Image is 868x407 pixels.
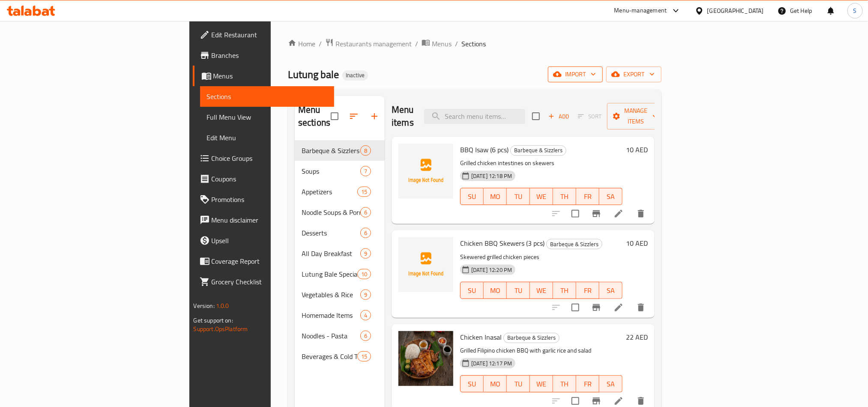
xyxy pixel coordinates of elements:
[361,250,371,258] span: 9
[607,103,664,130] button: Manage items
[212,235,327,246] span: Upsell
[200,107,334,127] a: Full Menu View
[358,188,371,196] span: 15
[599,282,623,299] button: SA
[553,188,576,205] button: TH
[302,289,360,300] div: Vegetables & Rice
[527,107,545,125] span: Select section
[212,194,327,205] span: Promotions
[460,237,545,250] span: Chicken BBQ Skewers (3 pcs)
[360,248,371,259] div: items
[302,166,360,176] span: Soups
[626,331,648,343] h6: 22 AED
[295,326,385,346] div: Noodles - Pasta6
[295,137,385,370] nav: Menu sections
[576,282,599,299] button: FR
[360,331,371,341] div: items
[468,172,515,180] span: [DATE] 12:18 PM
[460,331,502,344] span: Chicken Inasal
[398,144,453,199] img: BBQ Isaw (6 pcs)
[464,190,480,203] span: SU
[566,298,584,317] span: Select to update
[326,107,344,125] span: Select all sections
[530,188,553,205] button: WE
[212,215,327,225] span: Menu disclaimer
[468,266,515,274] span: [DATE] 12:20 PM
[357,187,371,197] div: items
[193,230,334,251] a: Upsell
[487,378,503,390] span: MO
[707,6,764,15] div: [GEOGRAPHIC_DATA]
[361,311,371,320] span: 4
[360,310,371,320] div: items
[460,375,484,392] button: SU
[200,127,334,148] a: Edit Menu
[302,269,357,279] span: Lutung Bale Specials
[302,187,357,197] div: Appetizers
[212,153,327,163] span: Choice Groups
[335,39,412,49] span: Restaurants management
[302,331,360,341] div: Noodles - Pasta
[361,208,371,217] span: 6
[295,223,385,243] div: Desserts6
[460,282,484,299] button: SU
[487,190,503,203] span: MO
[357,351,371,362] div: items
[360,289,371,300] div: items
[295,264,385,284] div: Lutung Bale Specials10
[603,284,619,297] span: SA
[510,145,566,156] div: Barbeque & Sizzlers
[194,315,233,326] span: Get support on:
[507,375,530,392] button: TU
[193,189,334,210] a: Promotions
[580,190,596,203] span: FR
[548,66,603,82] button: import
[853,6,857,15] span: S
[360,145,371,156] div: items
[361,229,371,237] span: 6
[295,305,385,326] div: Homemade Items4
[545,110,572,123] span: Add item
[302,207,360,217] span: Noodle Soups & Porridge
[553,375,576,392] button: TH
[342,70,368,81] div: Inactive
[392,103,414,129] h2: Menu items
[533,190,550,203] span: WE
[302,351,357,362] span: Beverages & Cold Treats
[553,282,576,299] button: TH
[415,39,418,49] li: /
[603,378,619,390] span: SA
[193,148,334,169] a: Choice Groups
[212,30,327,40] span: Edit Restaurant
[361,291,371,299] span: 9
[212,50,327,60] span: Branches
[207,112,327,122] span: Full Menu View
[464,378,480,390] span: SU
[613,69,655,80] span: export
[460,143,509,156] span: BBQ Isaw (6 pcs)
[546,239,602,249] div: Barbeque & Sizzlers
[295,284,385,305] div: Vegetables & Rice9
[360,207,371,217] div: items
[614,208,624,219] a: Edit menu item
[599,188,623,205] button: SA
[586,297,607,318] button: Branch-specific-item
[614,302,624,313] a: Edit menu item
[507,282,530,299] button: TU
[398,331,453,386] img: Chicken Inasal
[510,284,527,297] span: TU
[325,38,412,49] a: Restaurants management
[302,248,360,259] span: All Day Breakfast
[212,256,327,266] span: Coverage Report
[484,188,507,205] button: MO
[614,396,624,406] a: Edit menu item
[599,375,623,392] button: SA
[193,24,334,45] a: Edit Restaurant
[357,269,371,279] div: items
[614,106,658,127] span: Manage items
[566,205,584,223] span: Select to update
[358,270,371,278] span: 10
[626,237,648,249] h6: 10 AED
[358,353,371,361] span: 15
